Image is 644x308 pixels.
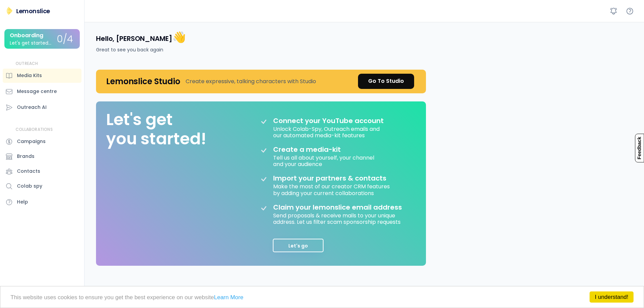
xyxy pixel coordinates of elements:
[273,117,384,125] div: Connect your YouTube account
[10,32,43,39] div: Onboarding
[17,88,57,95] div: Message centre
[368,77,404,85] div: Go To Studio
[358,74,414,89] a: Go To Studio
[214,294,243,301] a: Learn More
[172,29,186,45] font: 👋
[273,239,324,252] button: Let's go
[10,294,634,300] p: This website uses cookies to ensure you get the best experience on our website
[17,153,34,160] div: Brands
[10,41,51,46] div: Let's get started...
[273,174,386,182] div: Import your partners & contacts
[273,211,408,225] div: Send proposals & receive mails to your unique address. Let us filter scam sponsorship requests
[17,183,42,190] div: Colab spy
[186,77,316,86] div: Create expressive, talking characters with Studio
[273,125,381,139] div: Unlock Colab-Spy, Outreach emails and our automated media-kit features
[273,182,391,196] div: Make the most of our creator CRM features by adding your current collaborations
[17,138,46,145] div: Campaigns
[16,127,53,133] div: COLLABORATIONS
[17,72,42,79] div: Media Kits
[106,76,180,87] h4: Lemonslice Studio
[96,30,186,44] h4: Hello, [PERSON_NAME]
[5,7,14,15] img: Lemonslice
[16,61,38,67] div: OUTREACH
[57,34,73,45] div: 0/4
[96,46,163,53] div: Great to see you back again
[17,168,40,175] div: Contacts
[273,203,402,211] div: Claim your lemonslice email address
[273,145,358,153] div: Create a media-kit
[590,291,634,303] a: I understand!
[16,7,50,15] div: Lemonslice
[17,198,28,206] div: Help
[273,153,376,167] div: Tell us all about yourself, your channel and your audience
[106,110,206,149] div: Let's get you started!
[17,104,47,111] div: Outreach AI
